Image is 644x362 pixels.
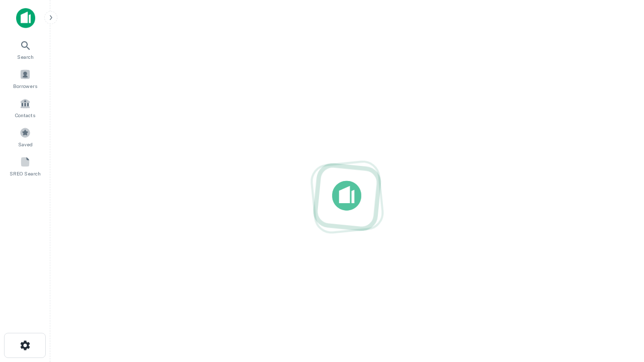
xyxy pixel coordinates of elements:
span: Saved [18,140,33,148]
a: SREO Search [3,152,47,179]
span: Search [17,53,34,61]
iframe: Chat Widget [594,282,644,330]
span: SREO Search [10,169,41,177]
span: Borrowers [13,82,37,90]
a: Contacts [3,94,47,121]
span: Contacts [15,111,35,119]
a: Search [3,36,47,63]
a: Borrowers [3,65,47,92]
img: capitalize-icon.png [16,8,35,28]
a: Saved [3,123,47,150]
